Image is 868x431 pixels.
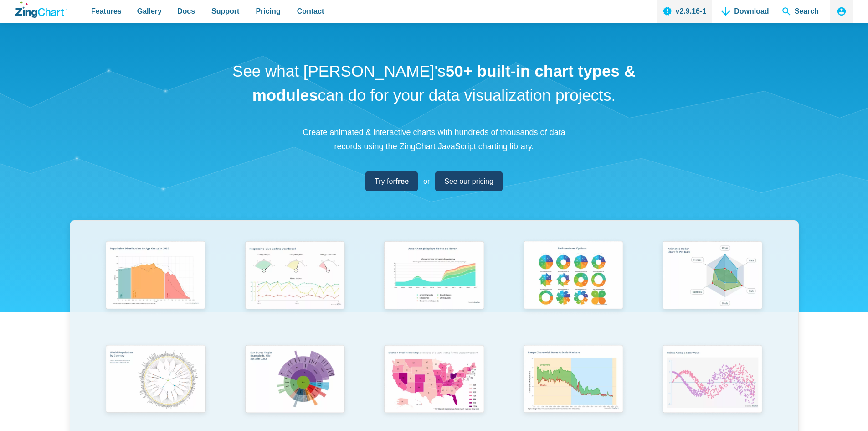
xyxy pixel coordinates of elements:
[444,175,493,187] span: See our pricing
[423,175,430,187] span: or
[177,5,195,17] span: Docs
[100,237,211,316] img: Population Distribution by Age Group in 2052
[378,237,489,316] img: Area Chart (Displays Nodes on Hover)
[297,5,324,17] span: Contact
[91,5,122,17] span: Features
[503,237,643,340] a: Pie Transform Options
[375,175,409,187] span: Try for
[252,62,636,104] strong: 50+ built-in chart types & modules
[225,237,365,340] a: Responsive Live Update Dashboard
[518,341,629,421] img: Range Chart with Rultes & Scale Markers
[298,125,571,153] p: Create animated & interactive charts with hundreds of thousands of data records using the ZingCha...
[657,341,768,420] img: Points Along a Sine Wave
[657,237,768,316] img: Animated Radar Chart ft. Pet Data
[378,341,489,420] img: Election Predictions Map
[239,237,350,316] img: Responsive Live Update Dashboard
[211,5,239,17] span: Support
[518,237,629,316] img: Pie Transform Options
[435,171,503,191] a: See our pricing
[256,5,280,17] span: Pricing
[15,1,67,18] a: ZingChart Logo. Click to return to the homepage
[395,177,409,185] strong: free
[365,237,504,340] a: Area Chart (Displays Nodes on Hover)
[86,237,226,340] a: Population Distribution by Age Group in 2052
[239,341,350,420] img: Sun Burst Plugin Example ft. File System Data
[137,5,162,17] span: Gallery
[643,237,782,340] a: Animated Radar Chart ft. Pet Data
[100,341,211,421] img: World Population by Country
[229,59,639,107] h1: See what [PERSON_NAME]'s can do for your data visualization projects.
[365,171,418,191] a: Try forfree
